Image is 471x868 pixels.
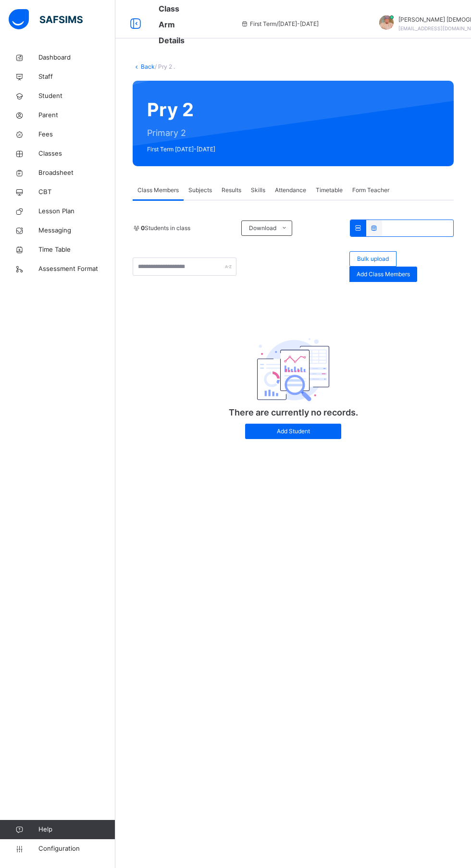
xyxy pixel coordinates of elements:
[38,245,115,255] span: Time Table
[38,825,115,834] span: Help
[9,9,83,29] img: safsims
[188,186,212,195] span: Subjects
[357,255,389,263] span: Bulk upload
[357,270,410,279] span: Add Class Members
[197,406,389,419] p: There are currently no records.
[38,226,115,235] span: Messaging
[316,186,343,195] span: Timetable
[159,4,185,45] span: Class Arm Details
[141,224,190,232] span: Students in class
[252,427,334,436] span: Add Student
[141,224,145,232] b: 0
[38,149,115,159] span: Classes
[352,186,389,195] span: Form Teacher
[197,312,389,449] div: There are currently no records.
[38,207,115,216] span: Lesson Plan
[155,63,175,70] span: / Pry 2 .
[38,844,115,854] span: Configuration
[222,186,241,195] span: Results
[257,338,329,402] img: classEmptyState.7d4ec5dc6d57f4e1adfd249b62c1c528.svg
[38,91,115,101] span: Student
[147,145,232,154] span: First Term [DATE]-[DATE]
[38,110,115,120] span: Parent
[249,224,276,232] span: Download
[38,168,115,178] span: Broadsheet
[251,186,265,195] span: Skills
[240,20,319,28] span: session/term information
[38,264,115,274] span: Assessment Format
[275,186,306,195] span: Attendance
[38,187,115,197] span: CBT
[141,63,155,70] a: Back
[137,186,179,195] span: Class Members
[38,130,115,139] span: Fees
[38,72,115,82] span: Staff
[38,53,115,62] span: Dashboard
